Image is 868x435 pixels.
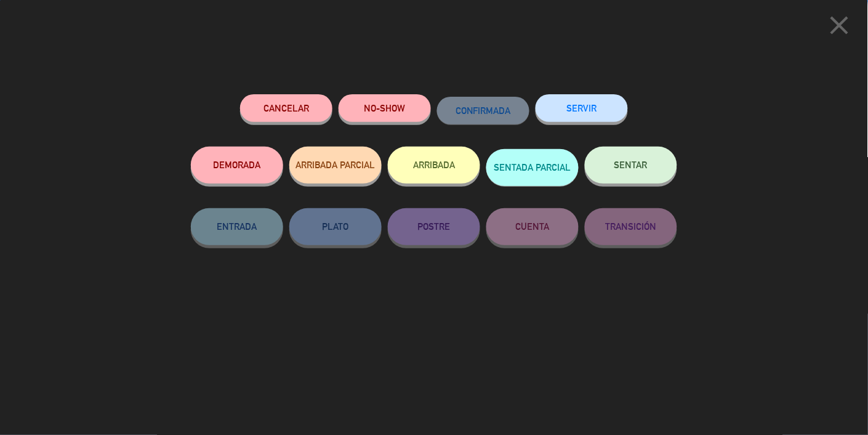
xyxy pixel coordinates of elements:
[388,147,480,184] button: ARRIBADA
[456,105,511,116] span: CONFIRMADA
[486,208,579,245] button: CUENTA
[614,160,648,170] span: SENTAR
[296,160,376,170] span: ARRIBADA PARCIAL
[191,147,283,184] button: DEMORADA
[388,208,480,245] button: POSTRE
[339,94,431,122] button: NO-SHOW
[191,208,283,245] button: ENTRADA
[240,94,332,122] button: Cancelar
[821,9,859,46] button: close
[486,149,579,186] button: SENTADA PARCIAL
[585,147,677,184] button: SENTAR
[585,208,677,245] button: TRANSICIÓN
[536,94,628,122] button: SERVIR
[437,97,529,124] button: CONFIRMADA
[289,147,382,184] button: ARRIBADA PARCIAL
[824,10,855,41] i: close
[289,208,382,245] button: PLATO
